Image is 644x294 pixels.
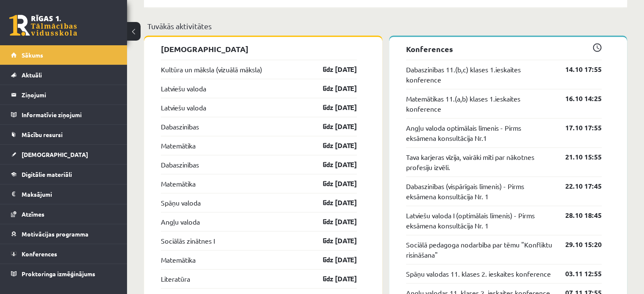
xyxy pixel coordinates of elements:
[11,204,116,224] a: Atzīmes
[11,224,116,244] a: Motivācijas programma
[22,250,57,258] span: Konferences
[11,145,116,164] a: [DEMOGRAPHIC_DATA]
[161,83,206,93] a: Latviešu valoda
[11,65,116,85] a: Aktuāli
[161,179,196,189] a: Matemātika
[161,121,199,132] a: Dabaszinības
[406,43,602,55] p: Konferences
[161,102,206,113] a: Latviešu valoda
[553,123,602,133] a: 17.10 17:55
[308,83,357,93] a: līdz [DATE]
[308,121,357,132] a: līdz [DATE]
[22,131,63,138] span: Mācību resursi
[553,181,602,191] a: 22.10 17:45
[161,140,196,151] a: Matemātika
[308,140,357,151] a: līdz [DATE]
[161,159,199,170] a: Dabaszinības
[406,210,553,231] a: Latviešu valoda I (optimālais līmenis) - Pirms eksāmena konsultācija Nr. 1
[406,181,553,201] a: Dabaszinības (vispārīgais līmenis) - Pirms eksāmena konsultācija Nr. 1
[308,198,357,208] a: līdz [DATE]
[308,102,357,113] a: līdz [DATE]
[22,151,88,158] span: [DEMOGRAPHIC_DATA]
[161,64,262,74] a: Kultūra un māksla (vizuālā māksla)
[11,165,116,184] a: Digitālie materiāli
[161,274,190,284] a: Literatūra
[22,184,116,204] legend: Maksājumi
[11,264,116,283] a: Proktoringa izmēģinājums
[308,217,357,227] a: līdz [DATE]
[22,230,88,238] span: Motivācijas programma
[22,51,43,59] span: Sākums
[11,125,116,144] a: Mācību resursi
[161,198,201,208] a: Spāņu valoda
[161,43,357,55] p: [DEMOGRAPHIC_DATA]
[406,269,551,279] a: Spāņu valodas 11. klases 2. ieskaites konference
[11,244,116,264] a: Konferences
[553,93,602,104] a: 16.10 14:25
[553,152,602,162] a: 21.10 15:55
[161,217,200,227] a: Angļu valoda
[22,105,116,124] legend: Informatīvie ziņojumi
[308,179,357,189] a: līdz [DATE]
[406,152,553,172] a: Tava karjeras vīzija, vairāki mīti par nākotnes profesiju izvēli.
[11,45,116,65] a: Sākums
[553,269,602,279] a: 03.11 12:55
[553,64,602,74] a: 14.10 17:55
[147,20,624,32] p: Tuvākās aktivitātes
[308,236,357,246] a: līdz [DATE]
[308,159,357,170] a: līdz [DATE]
[406,239,553,260] a: Sociālā pedagoga nodarbība par tēmu "Konfliktu risināšana"
[9,15,77,36] a: Rīgas 1. Tālmācības vidusskola
[22,71,42,79] span: Aktuāli
[308,64,357,74] a: līdz [DATE]
[11,85,116,104] a: Ziņojumi
[308,255,357,265] a: līdz [DATE]
[553,239,602,250] a: 29.10 15:20
[406,123,553,143] a: Angļu valoda optimālais līmenis - Pirms eksāmena konsultācija Nr.1
[161,255,196,265] a: Matemātika
[161,236,215,246] a: Sociālās zinātnes I
[11,105,116,124] a: Informatīvie ziņojumi
[308,274,357,284] a: līdz [DATE]
[22,270,95,278] span: Proktoringa izmēģinājums
[406,64,553,85] a: Dabaszinības 11.(b,c) klases 1.ieskaites konference
[22,85,116,104] legend: Ziņojumi
[11,184,116,204] a: Maksājumi
[553,210,602,220] a: 28.10 18:45
[22,170,72,178] span: Digitālie materiāli
[22,210,44,218] span: Atzīmes
[406,93,553,114] a: Matemātikas 11.(a,b) klases 1.ieskaites konference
